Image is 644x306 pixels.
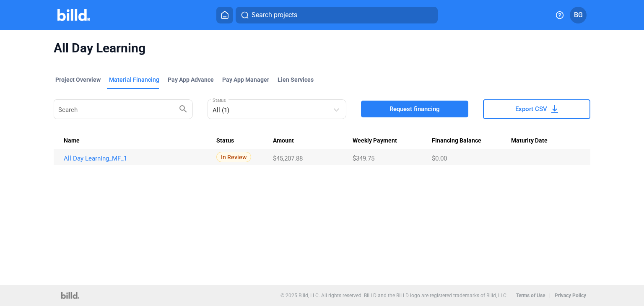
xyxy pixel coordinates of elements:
[216,152,251,162] span: In Review
[390,105,440,113] span: Request financing
[432,137,481,145] span: Financing Balance
[252,10,297,20] span: Search projects
[273,155,303,162] span: $45,207.88
[515,105,547,113] span: Export CSV
[549,293,551,298] p: |
[555,293,586,298] b: Privacy Policy
[57,9,91,21] img: Billd Company Logo
[511,137,548,145] span: Maturity Date
[54,40,590,56] span: All Day Learning
[353,137,397,145] span: Weekly Payment
[273,137,294,145] span: Amount
[353,155,374,162] span: $349.75
[109,75,159,84] div: Material Financing
[574,10,583,20] span: BG
[516,293,545,298] b: Terms of Use
[216,137,234,145] span: Status
[178,104,188,114] mat-icon: search
[64,137,80,145] span: Name
[432,155,447,162] span: $0.00
[55,75,101,84] div: Project Overview
[61,292,79,299] img: logo
[278,75,314,84] div: Lien Services
[168,75,214,84] div: Pay App Advance
[280,293,508,298] p: © 2025 Billd, LLC. All rights reserved. BILLD and the BILLD logo are registered trademarks of Bil...
[64,155,209,162] a: All Day Learning_MF_1
[213,106,229,114] mat-select-trigger: All (1)
[222,75,269,84] span: Pay App Manager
